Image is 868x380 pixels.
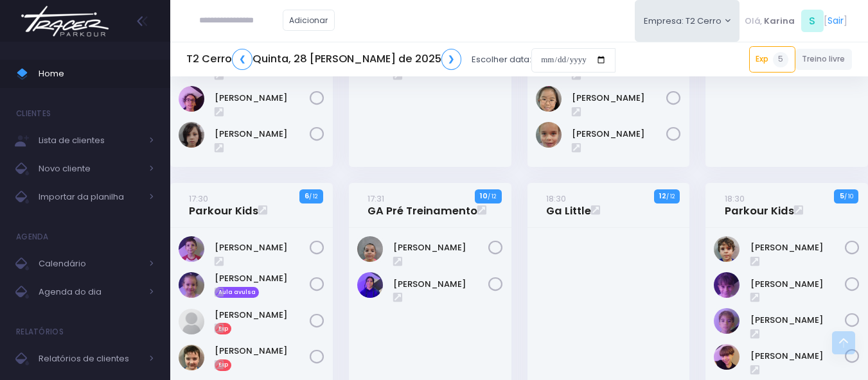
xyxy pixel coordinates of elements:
[179,236,204,262] img: Antonio Abrell Ribeiro
[16,101,51,126] h4: Clientes
[480,191,488,201] strong: 10
[215,309,310,322] a: [PERSON_NAME]
[750,350,846,363] a: [PERSON_NAME]
[750,278,846,291] a: [PERSON_NAME]
[773,52,788,67] span: 5
[357,272,383,298] img: Lali Anita Novaes Ramtohul
[16,224,49,250] h4: Agenda
[725,192,794,218] a: 18:30Parkour Kids
[441,49,462,70] a: ❯
[215,272,310,285] a: [PERSON_NAME]
[393,241,488,254] a: [PERSON_NAME]
[749,46,795,72] a: Exp5
[215,287,259,298] span: Aula avulsa
[572,128,667,141] a: [PERSON_NAME]
[714,344,740,370] img: Luca Spina
[215,345,310,358] a: [PERSON_NAME]
[283,10,335,31] a: Adicionar
[536,122,562,148] img: VALENTINA KLEMIG FIGUEIREDO ALVES
[179,272,204,298] img: Cecilia Machado
[745,15,762,28] span: Olá,
[215,241,310,254] a: [PERSON_NAME]
[393,278,488,291] a: [PERSON_NAME]
[546,193,566,205] small: 18:30
[39,255,141,272] span: Calendário
[39,189,141,205] span: Importar da planilha
[368,192,477,218] a: 17:31GA Pré Treinamento
[179,345,204,370] img: Rodrigo Soldi Marques
[189,193,208,205] small: 17:30
[179,309,204,334] img: Pedro Bião
[215,128,310,141] a: [PERSON_NAME]
[840,191,844,201] strong: 5
[572,92,667,105] a: [PERSON_NAME]
[186,45,616,74] div: Escolher data:
[488,193,496,200] small: / 12
[232,49,252,70] a: ❮
[189,192,258,218] a: 17:30Parkour Kids
[39,350,141,367] span: Relatórios de clientes
[750,241,846,254] a: [PERSON_NAME]
[309,193,317,200] small: / 12
[39,65,154,82] span: Home
[215,92,310,105] a: [PERSON_NAME]
[39,284,141,300] span: Agenda do dia
[16,319,64,345] h4: Relatórios
[659,191,666,201] strong: 12
[39,132,141,149] span: Lista de clientes
[546,192,591,218] a: 18:30Ga Little
[714,272,740,298] img: Dimitri Gael Gadotti
[764,15,795,28] span: Karina
[186,49,461,70] h5: T2 Cerro Quinta, 28 [PERSON_NAME] de 2025
[714,308,740,334] img: Joaquim Pacheco Cabrini
[714,236,740,262] img: ARTHUR PARRINI
[305,191,309,201] strong: 6
[801,10,824,32] span: S
[666,193,675,200] small: / 12
[828,14,844,28] a: Sair
[844,193,853,200] small: / 10
[179,86,204,112] img: Miguel Aberle Rodrigues
[39,160,141,177] span: Novo cliente
[179,122,204,148] img: Tiê Hokama Massaro
[795,49,853,70] a: Treino livre
[750,314,846,327] a: [PERSON_NAME]
[740,6,852,35] div: [ ]
[368,193,384,205] small: 17:31
[357,236,383,262] img: Andreza christianini martinez
[725,193,745,205] small: 18:30
[536,86,562,112] img: Natália Mie Sunami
